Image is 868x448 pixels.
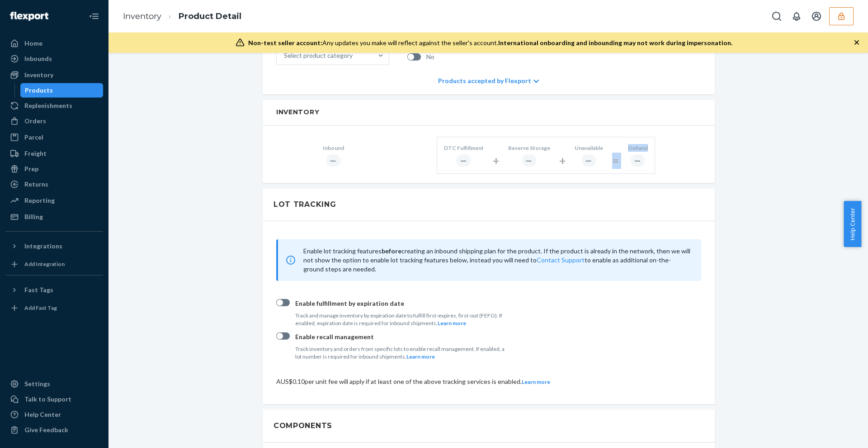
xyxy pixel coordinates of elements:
[179,11,241,21] a: Product Detail
[5,257,103,271] a: Add Integration
[24,379,50,388] div: Settings
[24,101,72,110] div: Replenishments
[10,12,48,21] img: Flexport logo
[438,67,539,94] div: Products accepted by Flexport
[5,283,103,297] button: Fast Tags
[116,3,249,30] ol: breadcrumbs
[323,144,344,152] div: Inbound
[303,247,690,273] span: Enable lot tracking features creating an inbound shipping plan for the product. If the product is...
[522,154,536,167] div: ―
[24,117,46,126] div: Orders
[276,109,701,116] h2: Inventory
[24,242,62,251] div: Integrations
[5,114,103,128] a: Orders
[444,144,484,152] div: DTC Fulfillment
[295,345,510,360] p: Track inventory and orders from specific lots to enable recall management. If enabled, a lot numb...
[5,377,103,391] a: Settings
[807,7,826,25] button: Open account menu
[295,299,510,308] p: Enable fulfillment by expiration date
[85,7,103,25] button: Close Navigation
[24,180,48,189] div: Returns
[582,154,596,167] div: ―
[24,54,52,63] div: Inbounds
[5,193,103,208] a: Reporting
[123,11,161,21] a: Inventory
[5,210,103,224] a: Billing
[5,130,103,145] a: Parcel
[522,378,550,385] a: Learn more
[5,407,103,422] a: Help Center
[284,51,353,60] div: Select product category
[5,301,103,315] a: Add Fast Tag
[612,153,619,169] div: =
[5,392,103,406] a: Talk to Support
[788,7,806,25] button: Open notifications
[5,239,103,253] button: Integrations
[24,149,47,158] div: Freight
[24,260,65,268] div: Add Integration
[5,423,103,437] button: Give Feedback
[276,377,701,386] div: A US$0.10 per unit fee will apply if at least one of the above tracking services is enabled.
[25,86,53,95] div: Products
[24,133,43,142] div: Parcel
[24,425,68,434] div: Give Feedback
[295,312,510,327] p: Track and manage inventory by expiration date to fulfill first-expires, first-out (FEFO). If enab...
[20,83,104,98] a: Products
[24,395,71,404] div: Talk to Support
[559,153,566,169] div: +
[5,68,103,82] a: Inventory
[326,154,340,167] div: ―
[248,38,732,47] div: Any updates you make will reflect against the seller's account.
[768,7,786,25] button: Open Search Box
[24,39,42,48] div: Home
[295,332,510,341] p: Enable recall management
[537,256,585,264] a: Contact Support
[5,36,103,51] a: Home
[24,196,55,205] div: Reporting
[575,144,603,152] div: Unavailable
[438,320,466,327] a: Learn more
[498,39,732,47] span: International onboarding and inbounding may not work during impersonation.
[5,98,103,113] a: Replenishments
[248,39,322,47] span: Non-test seller account:
[631,154,645,167] div: ―
[493,153,499,169] div: +
[5,177,103,191] a: Returns
[5,146,103,161] a: Freight
[508,144,550,152] div: Reserve Storage
[628,144,648,152] div: Onhand
[24,285,53,294] div: Fast Tags
[24,164,38,173] div: Prep
[24,70,53,79] div: Inventory
[426,52,434,61] span: No
[5,162,103,176] a: Prep
[24,304,57,312] div: Add Fast Tag
[5,51,103,66] a: Inbounds
[274,199,336,210] div: Lot Tracking
[406,353,435,360] a: Learn more
[274,420,332,431] h2: Components
[522,378,550,385] span: Learn more
[382,247,401,255] strong: before
[24,410,61,419] div: Help Center
[844,201,861,247] button: Help Center
[457,154,471,167] div: ―
[24,212,43,221] div: Billing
